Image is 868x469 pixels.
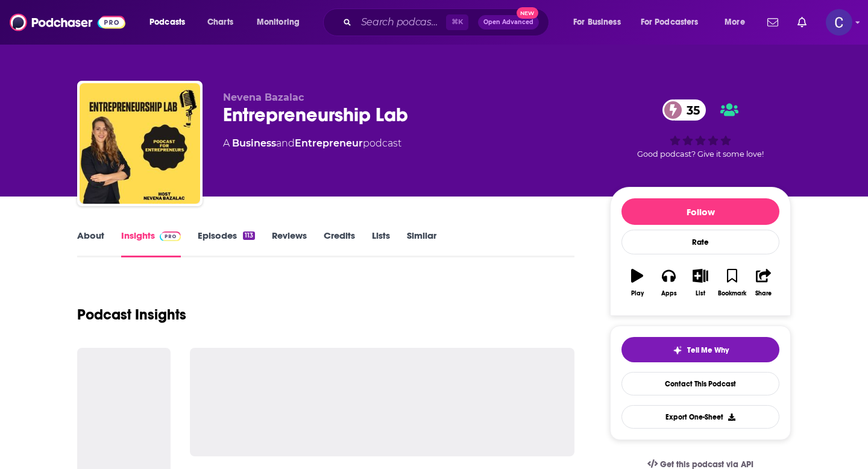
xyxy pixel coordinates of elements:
[77,230,104,257] a: About
[160,231,181,241] img: Podchaser Pro
[207,14,233,31] span: Charts
[257,14,300,31] span: Monitoring
[641,14,699,31] span: For Podcasters
[243,231,255,240] div: 113
[335,8,561,36] div: Search podcasts, credits, & more...
[621,405,779,429] button: Export One-Sheet
[662,99,706,121] a: 35
[687,345,729,355] span: Tell Me Why
[725,14,745,31] span: More
[763,12,783,33] a: Show notifications dropdown
[696,290,705,297] div: List
[407,230,436,257] a: Similar
[141,13,201,32] button: open menu
[295,137,363,149] a: Entrepreneur
[272,230,307,257] a: Reviews
[446,14,468,30] span: ⌘ K
[675,99,706,121] span: 35
[10,11,125,34] img: Podchaser - Follow, Share and Rate Podcasts
[621,261,653,304] button: Play
[653,261,684,304] button: Apps
[637,150,764,159] span: Good podcast? Give it some love!
[826,9,852,36] img: User Profile
[826,9,852,36] button: Show profile menu
[673,345,682,355] img: tell me why sparkle
[121,230,181,257] a: InsightsPodchaser Pro
[356,13,446,32] input: Search podcasts, credits, & more...
[610,92,791,166] div: 35Good podcast? Give it some love!
[755,290,772,297] div: Share
[633,13,716,32] button: open menu
[200,13,241,32] a: Charts
[198,230,255,257] a: Episodes113
[621,337,779,362] button: tell me why sparkleTell Me Why
[565,13,636,32] button: open menu
[223,136,401,151] div: A podcast
[716,261,747,304] button: Bookmark
[478,15,539,30] button: Open AdvancedNew
[324,230,355,257] a: Credits
[631,290,644,297] div: Play
[149,14,185,31] span: Podcasts
[716,13,760,32] button: open menu
[826,9,852,36] span: Logged in as publicityxxtina
[793,12,811,33] a: Show notifications dropdown
[232,137,276,149] a: Business
[80,83,200,204] img: Entrepreneurship Lab
[276,137,295,149] span: and
[718,290,746,297] div: Bookmark
[685,261,716,304] button: List
[483,19,533,25] span: Open Advanced
[621,198,779,225] button: Follow
[661,290,677,297] div: Apps
[223,92,304,103] span: Nevena Bazalac
[621,230,779,254] div: Rate
[248,13,315,32] button: open menu
[573,14,621,31] span: For Business
[748,261,779,304] button: Share
[621,372,779,395] a: Contact This Podcast
[517,7,538,19] span: New
[77,306,186,324] h1: Podcast Insights
[372,230,390,257] a: Lists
